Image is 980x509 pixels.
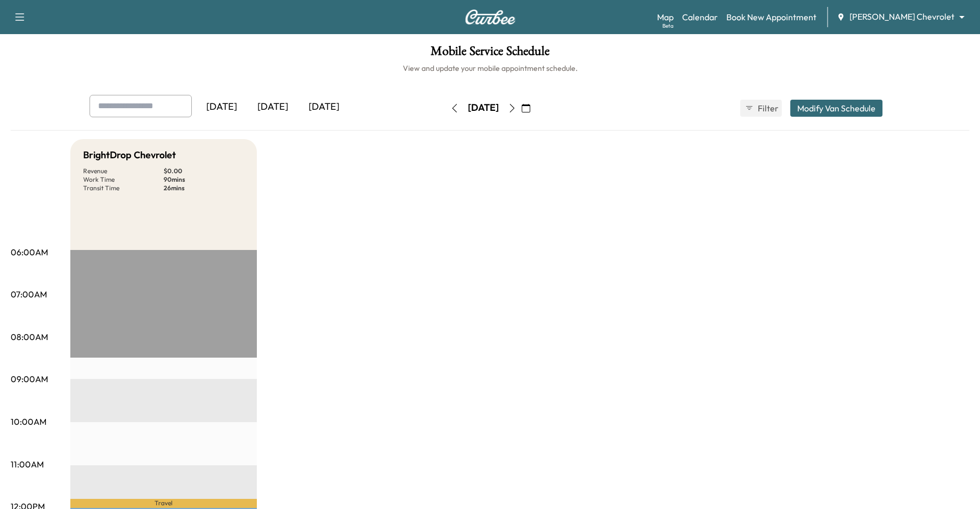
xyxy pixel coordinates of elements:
[465,10,516,25] img: Curbee Logo
[11,458,44,471] p: 11:00AM
[83,175,164,184] p: Work Time
[196,95,247,119] div: [DATE]
[70,499,257,508] p: Travel
[164,184,244,192] p: 26 mins
[726,11,816,23] a: Book New Appointment
[849,11,954,23] span: [PERSON_NAME] Chevrolet
[83,148,176,163] h5: BrightDrop Chevrolet
[740,100,782,117] button: Filter
[164,175,244,184] p: 90 mins
[758,102,777,115] span: Filter
[468,101,499,115] div: [DATE]
[11,330,48,343] p: 08:00AM
[11,246,48,258] p: 06:00AM
[11,415,46,428] p: 10:00AM
[657,11,674,23] a: MapBeta
[11,373,48,385] p: 09:00AM
[682,11,718,23] a: Calendar
[164,167,244,175] p: $ 0.00
[11,288,47,301] p: 07:00AM
[247,95,298,119] div: [DATE]
[83,184,164,192] p: Transit Time
[298,95,350,119] div: [DATE]
[790,100,882,117] button: Modify Van Schedule
[11,45,969,63] h1: Mobile Service Schedule
[11,63,969,74] h6: View and update your mobile appointment schedule.
[83,167,164,175] p: Revenue
[662,22,674,30] div: Beta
